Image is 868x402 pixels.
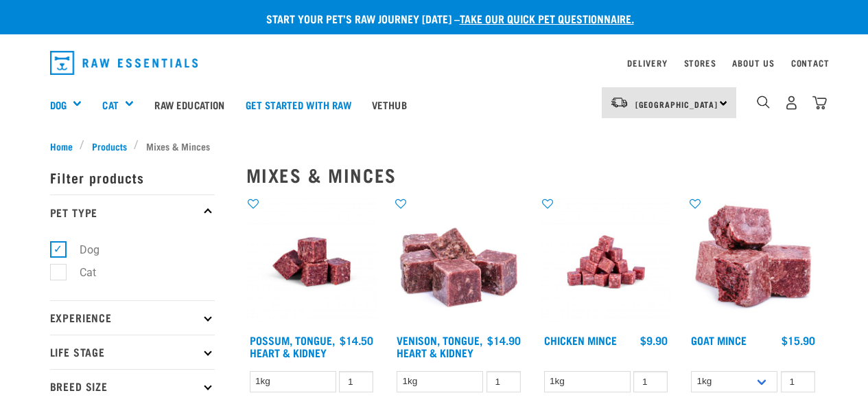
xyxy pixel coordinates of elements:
img: 1077 Wild Goat Mince 01 [688,197,819,328]
img: Possum Tongue Heart Kidney 1682 [246,197,377,328]
input: 1 [633,371,668,392]
p: Filter products [50,160,215,194]
a: Goat Mince [691,337,747,343]
a: Venison, Tongue, Heart & Kidney [397,337,482,355]
input: 1 [781,371,815,392]
a: Chicken Mince [544,337,617,343]
a: Contact [791,60,830,65]
img: Pile Of Cubed Venison Tongue Mix For Pets [393,197,524,328]
img: Chicken M Ince 1613 [541,197,672,328]
a: Cat [102,97,118,113]
a: Possum, Tongue, Heart & Kidney [250,337,335,355]
img: Raw Essentials Logo [50,51,198,75]
h2: Mixes & Minces [246,164,819,186]
label: Cat [58,264,102,281]
a: Vethub [362,77,417,132]
a: Stores [684,60,716,65]
label: Dog [58,241,105,258]
div: $15.90 [782,334,815,346]
p: Experience [50,300,215,335]
p: Pet Type [50,194,215,229]
span: Products [92,139,127,153]
a: take our quick pet questionnaire. [460,15,634,21]
a: About Us [732,60,774,65]
div: $9.90 [640,334,668,346]
input: 1 [486,371,521,392]
nav: dropdown navigation [39,45,830,80]
input: 1 [339,371,373,392]
nav: breadcrumbs [50,139,819,153]
a: Home [50,139,80,153]
p: Life Stage [50,335,215,369]
img: home-icon-1@2x.png [757,96,770,109]
span: [GEOGRAPHIC_DATA] [635,102,718,107]
a: Raw Education [144,77,235,132]
span: Home [50,139,73,153]
img: home-icon@2x.png [812,96,827,110]
img: van-moving.png [610,96,629,109]
div: $14.90 [487,334,521,346]
div: $14.50 [340,334,373,346]
a: Get started with Raw [235,77,362,132]
a: Delivery [627,60,667,65]
img: user.png [784,96,799,110]
a: Dog [50,97,67,113]
a: Products [84,139,134,153]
